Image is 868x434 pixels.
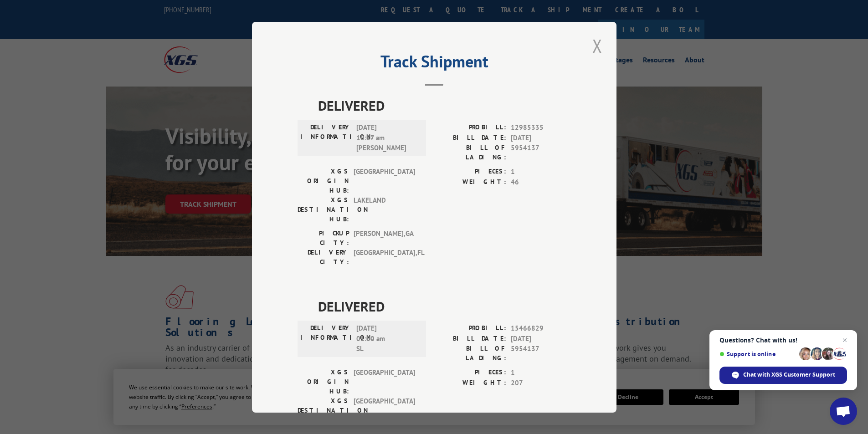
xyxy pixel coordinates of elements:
span: Chat with XGS Customer Support [743,371,835,379]
span: 15466829 [511,323,571,334]
span: Chat with XGS Customer Support [719,367,847,384]
label: WEIGHT: [434,177,506,187]
span: 12985335 [511,123,571,133]
button: Close modal [590,33,605,58]
span: 1 [511,368,571,378]
span: [GEOGRAPHIC_DATA] , FL [354,248,415,267]
label: BILL OF LADING: [434,344,506,363]
span: [GEOGRAPHIC_DATA] [354,396,415,425]
span: 1 [511,167,571,177]
span: Questions? Chat with us! [719,337,847,344]
label: PICKUP CITY: [298,229,349,248]
label: BILL DATE: [434,133,506,143]
span: 207 [511,378,571,388]
label: PROBILL: [434,323,506,334]
label: WEIGHT: [434,378,506,388]
label: XGS ORIGIN HUB: [298,368,349,396]
span: 46 [511,177,571,187]
label: PIECES: [434,167,506,177]
span: [DATE] 10:27 am [PERSON_NAME] [356,123,418,153]
span: 5954137 [511,344,571,363]
span: LAKELAND [354,195,415,224]
label: BILL DATE: [434,333,506,344]
span: [PERSON_NAME] , GA [354,229,415,248]
label: XGS ORIGIN HUB: [298,167,349,195]
span: Support is online [719,351,796,357]
span: [DATE] [511,333,571,344]
span: DELIVERED [318,95,571,116]
label: XGS DESTINATION HUB: [298,195,349,224]
label: DELIVERY INFORMATION: [300,123,352,153]
h2: Track Shipment [298,55,571,72]
label: DELIVERY CITY: [298,248,349,267]
a: Open chat [830,398,857,425]
span: [GEOGRAPHIC_DATA] [354,167,415,195]
span: 5954137 [511,143,571,162]
label: XGS DESTINATION HUB: [298,396,349,425]
span: [DATE] 01:00 am SL [356,323,418,354]
span: [GEOGRAPHIC_DATA] [354,368,415,396]
label: PROBILL: [434,123,506,133]
label: DELIVERY INFORMATION: [300,323,352,354]
label: BILL OF LADING: [434,143,506,162]
span: [DATE] [511,133,571,143]
label: PIECES: [434,368,506,378]
span: DELIVERED [318,296,571,317]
